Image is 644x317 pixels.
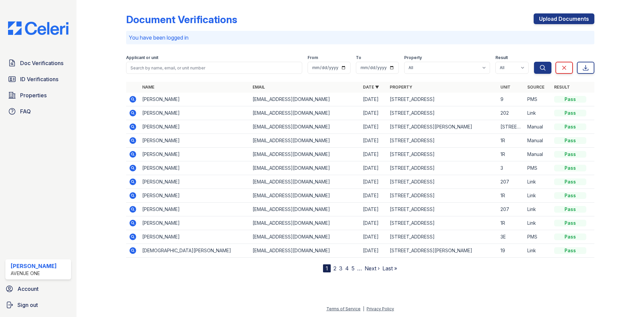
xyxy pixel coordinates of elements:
[140,161,250,175] td: [PERSON_NAME]
[554,233,586,240] div: Pass
[360,189,387,203] td: [DATE]
[140,134,250,148] td: [PERSON_NAME]
[20,107,31,115] span: FAQ
[140,106,250,120] td: [PERSON_NAME]
[360,120,387,134] td: [DATE]
[323,264,331,272] div: 1
[140,216,250,230] td: [PERSON_NAME]
[20,75,58,83] span: ID Verifications
[534,13,594,24] a: Upload Documents
[527,85,544,90] a: Source
[253,85,265,90] a: Email
[5,105,71,118] a: FAQ
[554,247,586,254] div: Pass
[525,244,551,258] td: Link
[554,123,586,130] div: Pass
[308,55,318,60] label: From
[140,93,250,106] td: [PERSON_NAME]
[140,175,250,189] td: [PERSON_NAME]
[250,203,360,216] td: [EMAIL_ADDRESS][DOMAIN_NAME]
[365,265,380,272] a: Next ›
[11,262,57,270] div: [PERSON_NAME]
[387,148,497,161] td: [STREET_ADDRESS]
[360,134,387,148] td: [DATE]
[363,85,379,90] a: Date ▼
[126,62,302,74] input: Search by name, email, or unit number
[525,203,551,216] td: Link
[17,301,38,309] span: Sign out
[5,56,71,70] a: Doc Verifications
[140,148,250,161] td: [PERSON_NAME]
[525,106,551,120] td: Link
[387,106,497,120] td: [STREET_ADDRESS]
[5,72,71,86] a: ID Verifications
[495,55,508,60] label: Result
[5,89,71,102] a: Properties
[390,85,412,90] a: Property
[250,134,360,148] td: [EMAIL_ADDRESS][DOMAIN_NAME]
[3,282,74,296] a: Account
[554,110,586,116] div: Pass
[525,175,551,189] td: Link
[360,106,387,120] td: [DATE]
[525,148,551,161] td: Manual
[498,230,525,244] td: 3E
[554,151,586,158] div: Pass
[498,106,525,120] td: 202
[387,93,497,106] td: [STREET_ADDRESS]
[367,306,394,311] a: Privacy Policy
[498,175,525,189] td: 207
[525,93,551,106] td: PMS
[345,265,349,272] a: 4
[500,85,511,90] a: Unit
[140,244,250,258] td: [DEMOGRAPHIC_DATA][PERSON_NAME]
[498,216,525,230] td: 1R
[387,120,497,134] td: [STREET_ADDRESS][PERSON_NAME]
[250,120,360,134] td: [EMAIL_ADDRESS][DOMAIN_NAME]
[339,265,342,272] a: 3
[554,192,586,199] div: Pass
[250,93,360,106] td: [EMAIL_ADDRESS][DOMAIN_NAME]
[360,230,387,244] td: [DATE]
[525,134,551,148] td: Manual
[140,230,250,244] td: [PERSON_NAME]
[140,189,250,203] td: [PERSON_NAME]
[387,203,497,216] td: [STREET_ADDRESS]
[360,161,387,175] td: [DATE]
[360,216,387,230] td: [DATE]
[525,120,551,134] td: Manual
[360,203,387,216] td: [DATE]
[129,34,592,42] p: You have been logged in
[17,285,39,293] span: Account
[387,230,497,244] td: [STREET_ADDRESS]
[525,161,551,175] td: PMS
[250,175,360,189] td: [EMAIL_ADDRESS][DOMAIN_NAME]
[20,91,47,99] span: Properties
[498,189,525,203] td: 1R
[250,216,360,230] td: [EMAIL_ADDRESS][DOMAIN_NAME]
[126,55,158,60] label: Applicant or unit
[326,306,361,311] a: Terms of Service
[525,189,551,203] td: Link
[404,55,422,60] label: Property
[498,93,525,106] td: 9
[498,161,525,175] td: 3
[3,21,74,35] img: CE_Logo_Blue-a8612792a0a2168367f1c8372b55b34899dd931a85d93a1a3d3e32e68fde9ad4.png
[525,230,551,244] td: PMS
[360,244,387,258] td: [DATE]
[498,244,525,258] td: 19
[356,55,361,60] label: To
[3,298,74,312] a: Sign out
[360,93,387,106] td: [DATE]
[142,85,154,90] a: Name
[360,175,387,189] td: [DATE]
[554,220,586,226] div: Pass
[498,148,525,161] td: 1R
[357,264,362,272] span: …
[250,244,360,258] td: [EMAIL_ADDRESS][DOMAIN_NAME]
[382,265,397,272] a: Last »
[250,230,360,244] td: [EMAIL_ADDRESS][DOMAIN_NAME]
[250,161,360,175] td: [EMAIL_ADDRESS][DOMAIN_NAME]
[140,120,250,134] td: [PERSON_NAME]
